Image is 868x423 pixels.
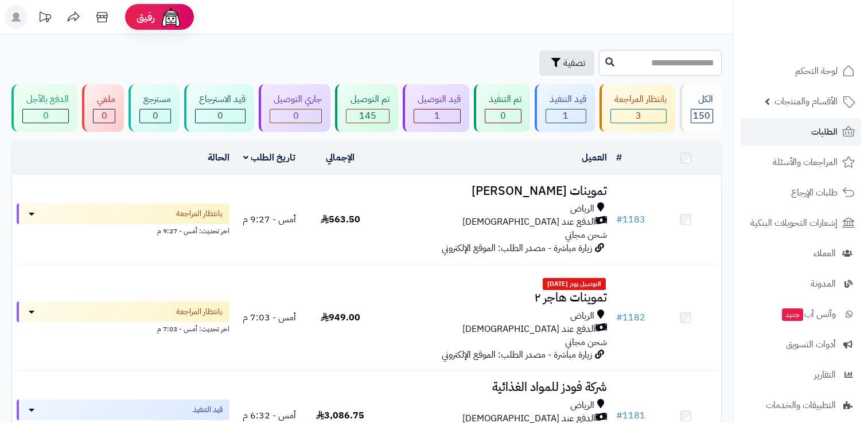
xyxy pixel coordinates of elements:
[442,348,592,362] span: زيارة مباشرة - مصدر الطلب: الموقع الإلكتروني
[691,93,713,106] div: الكل
[693,109,710,123] span: 150
[159,6,182,29] img: ai-face.png
[539,50,594,76] button: تصفية
[256,84,333,132] a: جاري التوصيل 0
[795,63,838,79] span: لوحة التحكم
[140,109,170,123] div: 0
[153,109,158,123] span: 0
[359,109,376,123] span: 145
[442,241,592,255] span: زيارة مباشرة - مصدر الطلب: الموقع الإلكتروني
[543,278,606,291] span: التوصيل يوم [DATE]
[193,404,223,416] span: قيد التنفيذ
[321,213,360,226] span: 563.50
[741,270,861,297] a: المدونة
[293,109,299,123] span: 0
[414,93,461,106] div: قيد التوصيل
[741,57,861,85] a: لوحة التحكم
[773,154,838,170] span: المراجعات والأسئلة
[243,311,296,324] span: أمس - 7:03 م
[380,185,608,198] h3: تموينات [PERSON_NAME]
[570,399,594,412] span: الرياض
[678,84,724,132] a: الكل150
[570,310,594,323] span: الرياض
[485,109,521,123] div: 0
[781,306,836,322] span: وآتس آب
[126,84,182,132] a: مسترجع 0
[195,93,246,106] div: قيد الاسترجاع
[546,109,586,123] div: 1
[811,124,838,140] span: الطلبات
[333,84,400,132] a: تم التوصيل 145
[597,84,678,132] a: بانتظار المراجعة 3
[791,185,838,201] span: طلبات الإرجاع
[196,109,245,123] div: 0
[243,151,295,164] a: تاريخ الطلب
[565,335,607,349] span: شحن مجاني
[750,215,838,231] span: إشعارات التحويلات البنكية
[546,93,586,106] div: قيد التنفيذ
[17,224,229,236] div: اخر تحديث: أمس - 9:27 م
[616,311,645,324] a: #1182
[616,213,622,226] span: #
[346,93,389,106] div: تم التوصيل
[472,84,532,132] a: تم التنفيذ 0
[782,308,803,321] span: جديد
[611,109,666,123] div: 3
[139,93,171,106] div: مسترجع
[616,409,622,422] span: #
[814,367,836,383] span: التقارير
[380,381,608,394] h3: شركة فودز للمواد الغذائية
[741,361,861,389] a: التقارير
[380,291,608,304] h3: تموينات هاجر ٢
[321,311,360,324] span: 949.00
[182,84,256,132] a: قيد الاسترجاع 0
[741,300,861,328] a: وآتس آبجديد
[636,109,641,123] span: 3
[462,216,595,229] span: الدفع عند [DEMOGRAPHIC_DATA]
[43,109,49,123] span: 0
[485,93,521,106] div: تم التنفيذ
[217,109,223,123] span: 0
[347,109,388,123] div: 145
[741,391,861,419] a: التطبيقات والخدمات
[270,93,322,106] div: جاري التوصيل
[610,93,667,106] div: بانتظار المراجعة
[17,322,229,334] div: اخر تحديث: أمس - 7:03 م
[766,397,836,413] span: التطبيقات والخدمات
[741,179,861,206] a: طلبات الإرجاع
[9,84,80,132] a: الدفع بالآجل 0
[790,32,857,56] img: logo-2.png
[176,306,223,318] span: بانتظار المراجعة
[811,276,836,292] span: المدونة
[813,245,836,261] span: العملاء
[434,109,440,123] span: 1
[616,409,645,422] a: #1181
[326,151,355,164] a: الإجمالي
[741,331,861,358] a: أدوات التسويق
[93,93,115,106] div: ملغي
[741,118,861,146] a: الطلبات
[400,84,472,132] a: قيد التوصيل 1
[462,323,595,336] span: الدفع عند [DEMOGRAPHIC_DATA]
[563,109,569,123] span: 1
[532,84,597,132] a: قيد التنفيذ 1
[102,109,107,123] span: 0
[786,336,836,352] span: أدوات التسويق
[774,93,838,109] span: الأقسام والمنتجات
[741,209,861,237] a: إشعارات التحويلات البنكية
[94,109,115,123] div: 0
[137,10,155,24] span: رفيق
[316,409,364,422] span: 3,086.75
[741,148,861,176] a: المراجعات والأسئلة
[30,6,59,32] a: تحديثات المنصة
[243,213,296,226] span: أمس - 9:27 م
[616,151,622,164] a: #
[270,109,321,123] div: 0
[414,109,460,123] div: 1
[565,228,607,242] span: شحن مجاني
[208,151,229,164] a: الحالة
[563,56,585,70] span: تصفية
[23,109,68,123] div: 0
[741,240,861,267] a: العملاء
[243,409,296,422] span: أمس - 6:32 م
